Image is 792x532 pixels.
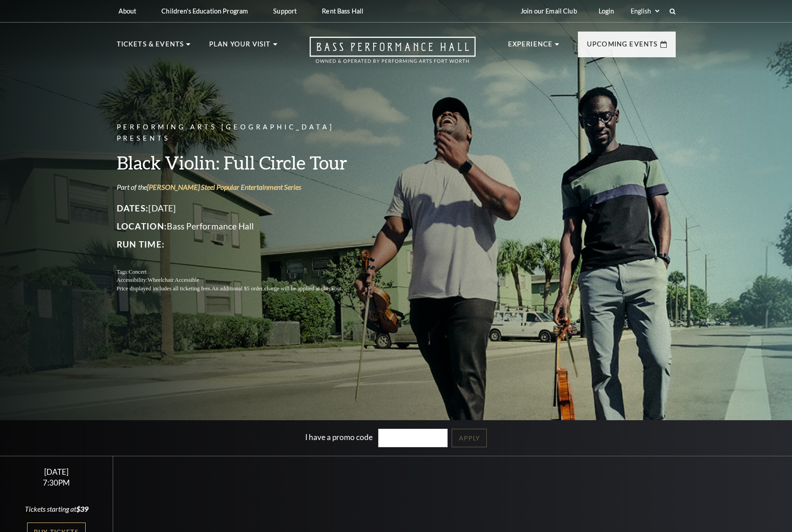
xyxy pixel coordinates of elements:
[117,239,165,249] span: Run Time:
[117,201,365,216] p: [DATE]
[211,285,343,292] span: An additional $5 order charge will be applied at checkout.
[117,151,365,174] h3: Black Violin: Full Circle Tour
[147,183,301,191] a: [PERSON_NAME] Steel Popular Entertainment Series
[11,467,102,477] div: [DATE]
[322,7,363,15] p: Rent Bass Hall
[587,39,658,55] p: Upcoming Events
[117,221,167,231] span: Location:
[117,122,365,144] p: Performing Arts [GEOGRAPHIC_DATA] Presents
[117,268,365,276] p: Tags:
[117,276,365,284] p: Accessibility:
[508,39,553,55] p: Experience
[117,182,365,192] p: Part of the
[147,277,199,283] span: Wheelchair Accessible
[273,7,297,15] p: Support
[119,7,137,15] p: About
[117,203,149,213] span: Dates:
[76,504,88,513] span: $39
[117,284,365,293] p: Price displayed includes all ticketing fees.
[161,7,248,15] p: Children's Education Program
[117,219,365,234] p: Bass Performance Hall
[11,479,102,486] div: 7:30PM
[117,39,184,55] p: Tickets & Events
[209,39,271,55] p: Plan Your Visit
[128,269,146,275] span: Concert
[629,7,661,15] select: Select:
[305,432,373,442] label: I have a promo code
[11,504,102,514] div: Tickets starting at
